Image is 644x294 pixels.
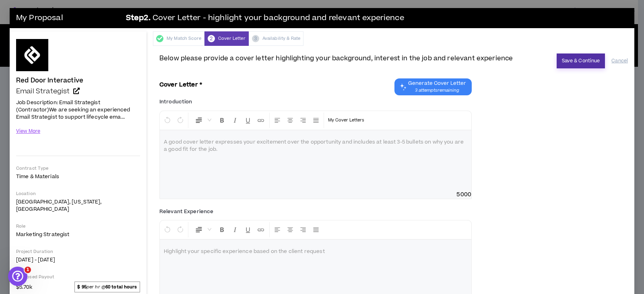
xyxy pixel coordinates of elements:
button: Help [107,220,161,252]
h3: Cover Letter * [159,82,202,88]
button: Template [326,113,367,128]
button: Justify Align [310,222,322,237]
span: Cover Letter - highlight your background and relevant experience [153,12,404,24]
button: Redo [174,113,186,128]
span: per hr @ [74,282,140,292]
span: Email Strategist [16,86,70,96]
p: Role [16,223,140,229]
button: Undo [161,222,173,237]
button: Redo [174,222,186,237]
p: How can we help? [16,84,145,98]
span: Help [128,240,140,246]
button: Undo [161,113,173,128]
label: Relevant Experience [159,205,213,218]
button: Center Align [284,113,296,128]
strong: $ 95 [77,284,86,290]
div: Send us a messageWe typically reply in a few hours [8,108,153,139]
span: Messages [67,240,95,246]
span: Marketing Strategist [16,231,69,238]
span: 1 [25,267,31,273]
button: Left Align [271,113,283,128]
div: We typically reply in a few hours [17,123,134,132]
button: Insert Link [255,222,267,237]
img: logo [16,15,31,28]
div: My Match Score [153,31,204,46]
button: Right Align [297,222,309,237]
p: Hi [PERSON_NAME] ! [16,57,145,84]
iframe: Intercom live chat [8,267,27,286]
button: View More [16,124,40,138]
p: Time & Materials [16,173,140,180]
button: Chat GPT Cover Letter [394,78,472,95]
p: Proposed Payout [16,274,140,280]
button: Format Underline [242,222,254,237]
button: Save & Continue [557,53,605,68]
p: Job Description: Email Strategist (Contractor)We are seeking an experienced Email Strategist to s... [16,98,140,121]
button: Format Bold [216,113,228,128]
button: Left Align [271,222,283,237]
h3: My Proposal [16,10,121,26]
p: [DATE] - [DATE] [16,256,140,263]
span: 5000 [456,191,471,199]
p: Project Duration [16,249,140,255]
p: Contract Type [16,165,140,171]
strong: 60 total hours [105,284,137,290]
span: Home [18,240,36,246]
div: Profile image for Gabriella [109,13,126,29]
button: Format Italics [229,113,241,128]
button: Messages [54,220,107,252]
b: Step 2 . [126,12,151,24]
p: Location [16,191,140,197]
button: Format Bold [216,222,228,237]
button: Justify Align [310,113,322,128]
button: Format Italics [229,222,241,237]
label: Introduction [159,95,192,108]
button: Center Align [284,222,296,237]
button: Right Align [297,113,309,128]
button: Format Underline [242,113,254,128]
button: Cancel [611,54,628,68]
div: Send us a message [17,115,134,123]
span: $5.70k [16,282,32,292]
span: Below please provide a cover letter highlighting your background, interest in the job and relevan... [159,53,513,63]
h4: Red Door Interactive [16,77,83,84]
button: Insert Link [255,113,267,128]
span: 3 attempts remaining [408,87,466,94]
p: My Cover Letters [328,116,364,124]
p: [GEOGRAPHIC_DATA], [US_STATE], [GEOGRAPHIC_DATA] [16,198,140,213]
a: Email Strategist [16,87,140,95]
div: Close [138,13,153,27]
span: Generate Cover Letter [408,80,466,86]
